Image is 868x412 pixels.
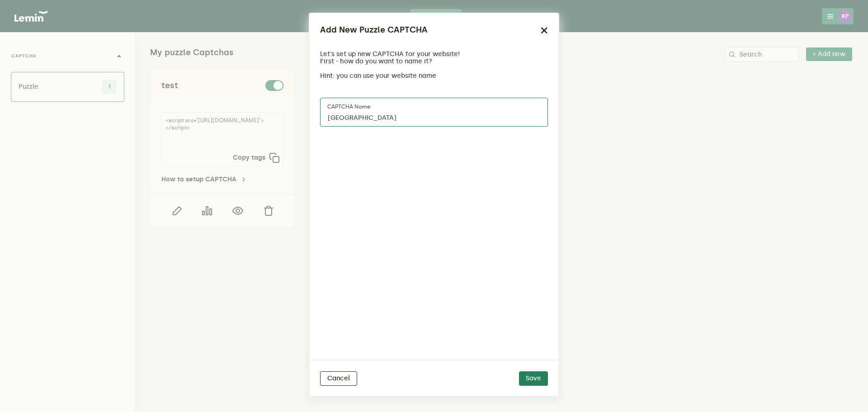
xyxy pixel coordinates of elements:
label: CAPTCHA name [327,103,370,110]
button: Save [519,371,548,386]
input: CAPTCHA name [320,98,548,127]
p: Let’s set up new CAPTCHA for your website! First - how do you want to name it? Hint: you can use ... [320,51,460,80]
h2: Add New Puzzle CAPTCHA [320,24,428,36]
button: Cancel [320,371,357,386]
